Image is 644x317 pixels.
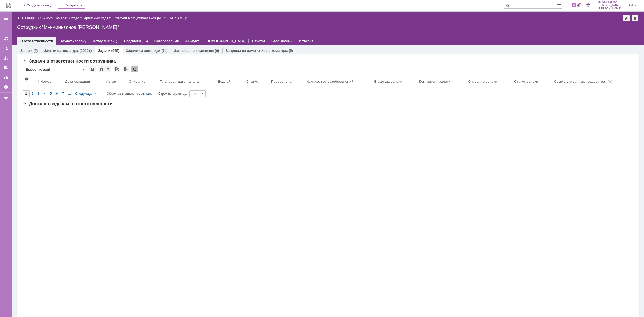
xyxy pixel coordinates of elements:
a: Мои согласования [2,63,10,72]
div: Номер [40,79,52,83]
div: Фильтрация... [105,66,111,72]
span: 6 [56,92,58,96]
div: (6) [33,49,38,53]
img: logo [6,3,11,8]
div: Дедлайн [218,79,232,83]
div: Сумма списанных трудозатрат (ч) [554,79,612,83]
span: [PERSON_NAME] [598,7,621,10]
th: Автор [104,75,127,88]
div: | [32,16,33,20]
a: В ответственности [20,39,53,43]
a: Заявки на командах [2,34,10,43]
div: Плановая дата начала [160,79,199,83]
div: Автор [106,79,116,83]
a: Заявки [20,49,32,53]
a: Задачи [98,49,111,53]
div: Сохранить вид [89,66,96,72]
a: Перейти на домашнюю страницу [6,3,11,8]
a: ООО "Аксус-Самара" [33,16,68,20]
div: Обновлять список [131,66,138,72]
div: Просрочена [271,79,292,83]
div: (1000+) [79,49,92,53]
th: В рамках заявки [372,75,417,88]
a: Запросы на изменение [174,49,214,53]
span: 3 [38,92,40,96]
div: Экспорт списка [123,66,129,72]
a: Создать заявку [60,39,86,43]
div: Сделать домашней страницей [632,15,638,21]
div: посчитать [137,90,152,97]
div: Сотрудник "Мукминьзянов [PERSON_NAME]" [114,16,187,20]
a: Задачи на командах [126,49,161,53]
th: Статус заявки [512,75,552,88]
i: Строк на странице: [107,90,187,97]
th: Сумма списанных трудозатрат (ч) [552,75,633,88]
a: Запросы на изменение на командах [226,49,288,53]
div: Контрагент заявки [419,79,451,83]
div: Статус [246,79,258,83]
span: 5 [50,92,52,96]
th: Плановая дата начала [158,75,215,88]
a: Мои заявки [2,54,10,62]
a: Заявки на командах [44,49,79,53]
span: Задачи в ответственности сотрудника [23,59,116,64]
span: [PERSON_NAME] [598,4,621,7]
div: (965) [111,49,119,53]
a: Отчеты [2,73,10,82]
span: 6 [572,3,577,7]
div: (0) [215,49,219,53]
a: Исходящие [93,39,112,43]
a: Отдел "Сервисный отдел" [69,16,112,20]
th: Статус [244,75,269,88]
span: 4 [44,92,46,96]
div: Статус заявки [514,79,538,83]
th: Дедлайн [215,75,244,88]
div: (5) [289,49,293,53]
div: (14) [162,49,168,53]
th: Контрагент заявки [417,75,466,88]
th: Дата создания [63,75,104,88]
a: Аккаунт [185,39,199,43]
span: Расширенный поиск [557,2,562,8]
a: Подписки [124,39,141,43]
div: Сортировка... [98,66,105,72]
div: (15) [142,39,148,43]
span: ... [68,92,71,96]
div: Сотрудник "Мукминьзянов [PERSON_NAME]" [17,25,639,30]
span: Доска по задачам в ответственности [23,101,113,106]
a: База знаний [271,39,292,43]
div: Дата создания [65,79,90,83]
a: Отчеты [252,39,265,43]
span: 2 [32,92,34,96]
div: Добавить в избранное [623,15,630,21]
div: / [69,16,114,20]
span: Следующая > [75,92,96,96]
span: 7 [62,92,64,96]
div: / [33,16,69,20]
a: Заявки в моей ответственности [2,44,10,53]
div: (6) [113,39,118,43]
div: Скопировать ссылку на список [114,66,120,72]
a: Перейти в интерфейс администратора [585,2,591,9]
span: Мукминьзянов [598,1,621,4]
div: Создать [58,2,85,9]
a: История [299,39,313,43]
div: Описание [129,79,146,83]
a: Настройки [2,83,10,91]
a: Согласования [154,39,179,43]
th: Номер [35,75,63,88]
a: Назад [22,16,32,20]
a: [DEMOGRAPHIC_DATA] [205,39,245,43]
div: В рамках заявки [374,79,402,83]
span: Объектов в списке: [107,92,136,96]
div: Количество возобновлений [307,79,354,83]
span: Настройки [25,77,29,81]
div: Описание заявки [468,79,497,83]
a: Создать заявку [2,25,10,33]
th: Просрочена [269,75,305,88]
th: Количество возобновлений [305,75,372,88]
